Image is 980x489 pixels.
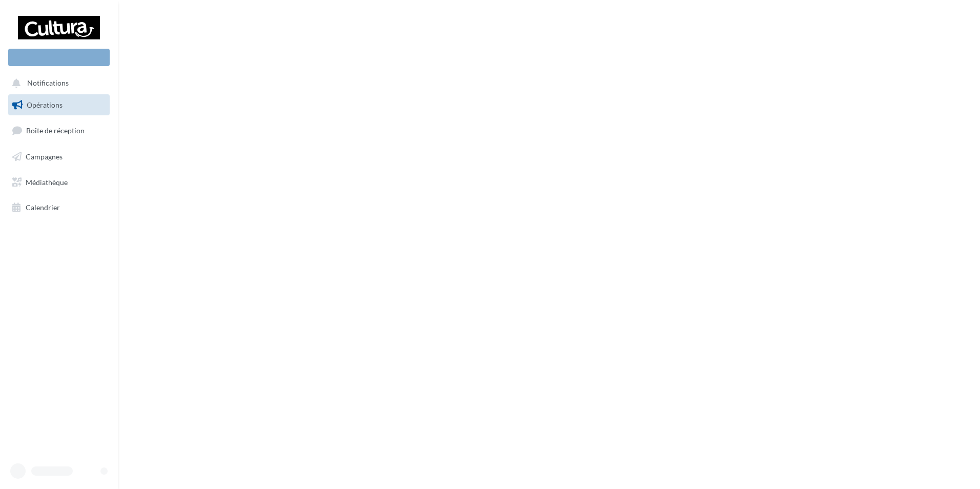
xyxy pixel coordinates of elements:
span: Calendrier [26,203,60,212]
span: Notifications [27,79,69,88]
span: Médiathèque [26,177,68,186]
span: Campagnes [26,152,63,161]
span: Opérations [27,100,63,109]
a: Calendrier [6,197,112,218]
span: Boîte de réception [26,126,85,135]
a: Opérations [6,94,112,116]
a: Boîte de réception [6,119,112,141]
div: Nouvelle campagne [8,49,110,66]
a: Campagnes [6,146,112,168]
a: Médiathèque [6,172,112,193]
